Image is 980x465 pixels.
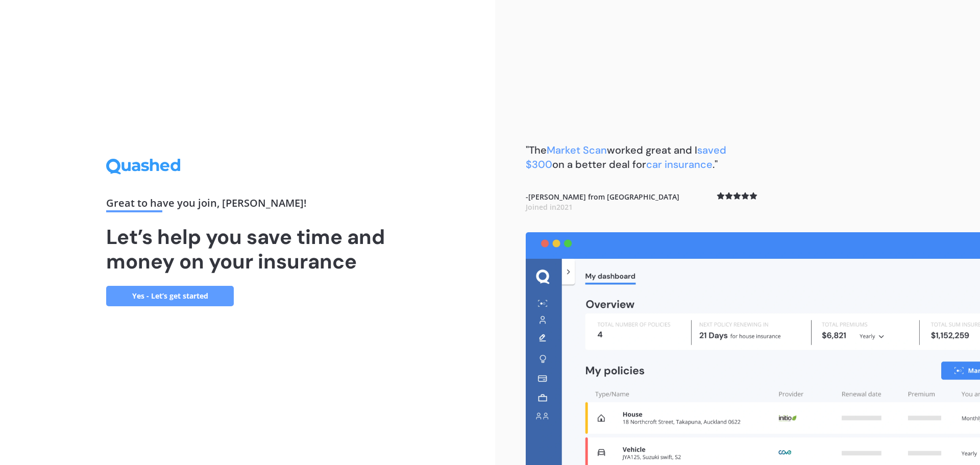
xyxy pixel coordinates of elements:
[547,143,607,157] span: Market Scan
[106,198,389,212] div: Great to have you join , [PERSON_NAME] !
[526,143,726,171] span: saved $300
[526,232,980,465] img: dashboard.webp
[106,225,389,274] h1: Let’s help you save time and money on your insurance
[526,143,726,171] b: "The worked great and I on a better deal for ."
[646,158,713,171] span: car insurance
[526,192,679,212] b: - [PERSON_NAME] from [GEOGRAPHIC_DATA]
[106,286,234,306] a: Yes - Let’s get started
[526,202,573,212] span: Joined in 2021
